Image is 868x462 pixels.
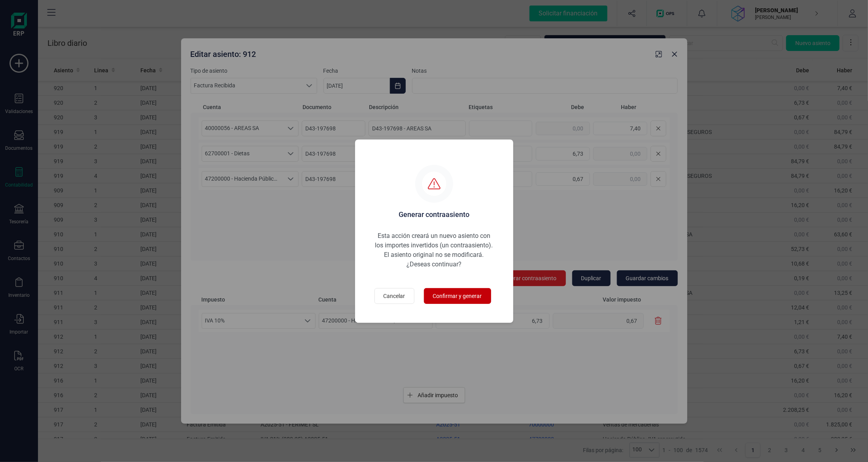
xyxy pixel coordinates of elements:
span: Confirmar y generar [433,292,482,300]
p: Generar contraasiento [374,209,494,220]
div: Esta acción creará un nuevo asiento con los importes invertidos (un contraasiento). El asiento or... [374,231,494,269]
button: Confirmar y generar [424,288,491,304]
button: Cancelar [374,288,414,304]
span: Cancelar [384,292,405,300]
